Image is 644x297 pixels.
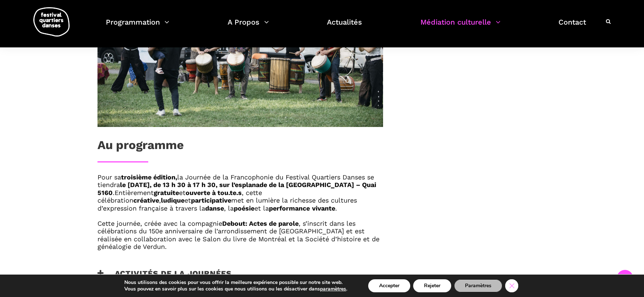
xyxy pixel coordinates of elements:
[368,279,410,292] button: Accepter
[558,16,586,37] a: Contact
[161,196,184,204] strong: ludique
[228,16,269,37] a: A Propos
[97,138,184,156] h1: Au programme
[97,189,357,212] span: Entièrement et , cette célébration , et met en lumière la richesse des cultures d’expression fran...
[222,220,299,227] strong: Debout: Actes de parole
[121,173,177,181] strong: troisième édition,
[154,189,179,196] strong: gratuite
[124,279,347,286] p: Nous utilisons des cookies pour vous offrir la meilleure expérience possible sur notre site web.
[191,196,231,204] strong: participative
[97,173,376,196] span: Pour sa la Journée de la Francophonie du Festival Quartiers Danses se tiendra .
[454,279,502,292] button: Paramètres
[97,220,379,251] span: Cette journée, créée avec la compagnie , s’inscrit dans les célébrations du 150e anniversaire de ...
[269,204,310,212] strong: performance
[327,16,362,37] a: Actualités
[124,286,347,292] p: Vous pouvez en savoir plus sur les cookies que nous utilisons ou les désactiver dans .
[133,196,159,204] strong: créative
[420,16,500,37] a: Médiation culturelle
[505,279,518,292] button: Close GDPR Cookie Banner
[97,269,232,287] h3: Activités de la journées
[186,189,242,196] strong: ouverte à tou.te.s
[413,279,451,292] button: Rejeter
[320,286,346,292] button: paramètres
[312,204,335,212] strong: vivante
[33,7,70,37] img: logo-fqd-med
[234,204,254,212] strong: poésie
[97,181,376,196] strong: le [DATE], de 13 h 30 à 17 h 30, sur l’esplanade de la [GEOGRAPHIC_DATA] – Quai 5160
[205,204,224,212] strong: danse
[106,16,169,37] a: Programmation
